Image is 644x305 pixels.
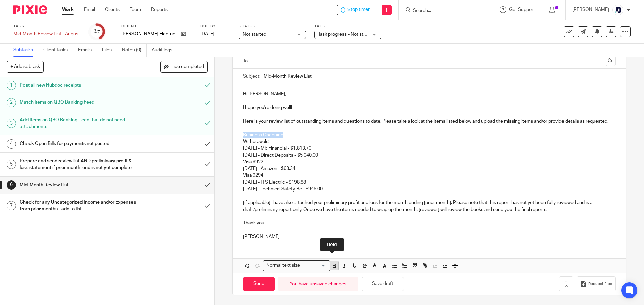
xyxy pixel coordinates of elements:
a: Clients [105,6,120,13]
small: /7 [96,30,100,34]
label: To: [243,58,250,64]
h1: Mid-Month Review List [20,180,136,190]
button: Request files [577,276,615,291]
h1: Match items on QBO Banking Feed [20,97,136,107]
p: Visa 9922 [243,159,615,165]
h1: Prepare and send review list AND preliminary profit & loss statement if prior month-end is not ye... [20,156,136,173]
label: Client [121,24,192,29]
span: [DATE] [200,32,214,36]
span: Request files [588,281,612,287]
img: deximal_460x460_FB_Twitter.png [612,5,623,15]
span: Get Support [509,7,535,12]
h1: Add items on QBO Banking Feed that do not need attachments [20,115,136,132]
a: Team [130,6,141,13]
a: Reports [151,6,168,13]
a: Audit logs [152,44,177,57]
div: TG Schulz Electric Ltd - Mid-Month Review List - August [337,5,373,15]
span: Stop timer [347,6,370,13]
label: Subject: [243,73,260,80]
button: Hide completed [160,61,208,72]
label: Tags [314,24,381,29]
span: Normal text size [265,262,301,269]
span: Hide completed [170,64,204,70]
button: Save draft [362,277,404,291]
p: Here is your review list of outstanding items and questions to date. Please take a look at the it... [243,118,615,125]
div: 7 [7,201,16,210]
p: Thank you. [243,220,615,226]
span: Task progress - Not started + 2 [318,32,382,37]
a: Subtasks [13,44,38,57]
input: Search for option [302,262,326,269]
label: Status [239,24,306,29]
div: 2 [7,98,16,107]
p: Hi [PERSON_NAME], [243,91,615,97]
p: [DATE] - Amazon - $63.34 [243,165,615,172]
p: [DATE] - Mb Financial - $1,813.70 [DATE] - Direct Deposits - $5,040.00 [243,145,615,159]
p: Business Chequing [243,132,615,138]
div: 6 [7,180,16,190]
div: Search for option [263,260,330,271]
p: Visa 9294 [243,172,615,179]
input: Send [243,277,275,291]
button: Cc [606,56,616,66]
span: Not started [243,32,266,37]
p: [PERSON_NAME] [572,6,609,13]
div: You have unsaved changes [278,277,358,291]
p: [DATE] - H S Electric - $198.88 [DATE] - Technical Safety Bc - $945.00 [243,179,615,193]
img: Pixie [13,5,47,14]
a: Notes (0) [122,44,147,57]
a: Email [84,6,95,13]
div: 3 [93,28,100,35]
h1: Post all new Hubdoc receipts [20,80,136,90]
p: [PERSON_NAME] Electric Ltd [121,31,178,37]
label: Task [13,24,80,29]
h1: Check for any Uncategorized Income and/or Expenses from prior months - add to list [20,197,136,214]
p: I hope you're doing well! [243,104,615,111]
div: 4 [7,139,16,149]
label: Due by [200,24,230,29]
a: Client tasks [43,44,73,57]
div: 3 [7,119,16,128]
p: [if applicable] I have also attached your preliminary profit and loss for the month ending [prior... [243,199,615,213]
h1: Check Open Bills for payments not posted [20,139,136,149]
p: [PERSON_NAME] [243,233,615,240]
input: Search [412,8,473,14]
button: + Add subtask [7,61,44,72]
div: Mid-Month Review List - August [13,31,80,37]
a: Files [102,44,117,57]
div: 1 [7,81,16,90]
p: Withdrawals: [243,138,615,145]
a: Work [62,6,74,13]
a: Emails [78,44,97,57]
div: 5 [7,160,16,169]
